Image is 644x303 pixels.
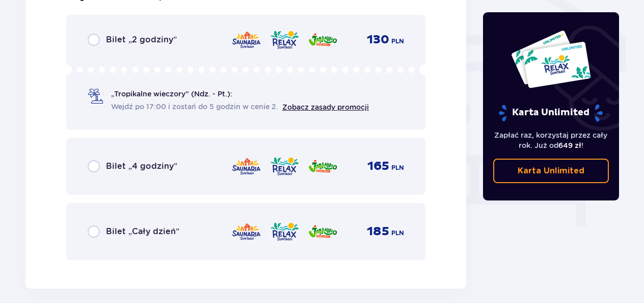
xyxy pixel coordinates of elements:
img: Dwie karty całoroczne do Suntago z napisem 'UNLIMITED RELAX', na białym tle z tropikalnymi liśćmi... [511,30,592,89]
p: Zapłać raz, korzystaj przez cały rok. Już od ! [493,130,609,150]
a: Karta Unlimited [493,159,609,183]
span: „Tropikalne wieczory" (Ndz. - Pt.): [111,89,232,99]
span: PLN [391,37,404,46]
span: Bilet „4 godziny” [106,161,177,172]
img: Jamango [308,29,338,50]
span: Wejdź po 17:00 i zostań do 5 godzin w cenie 2. [111,102,278,112]
span: 649 zł [558,141,581,149]
img: Relax [270,156,300,177]
img: Jamango [308,221,338,242]
img: Saunaria [231,156,261,177]
span: Bilet „2 godziny” [106,34,177,45]
span: 165 [367,159,389,174]
img: Saunaria [231,29,261,50]
span: PLN [391,163,404,172]
img: Relax [270,29,300,50]
span: 185 [367,224,389,239]
img: Saunaria [231,221,261,242]
span: PLN [391,229,404,238]
p: Karta Unlimited [498,104,604,122]
img: Jamango [308,156,338,177]
img: Relax [270,221,300,242]
span: Bilet „Cały dzień” [106,226,179,237]
span: 130 [367,32,389,47]
p: Karta Unlimited [518,165,584,176]
a: Zobacz zasady promocji [282,103,369,111]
